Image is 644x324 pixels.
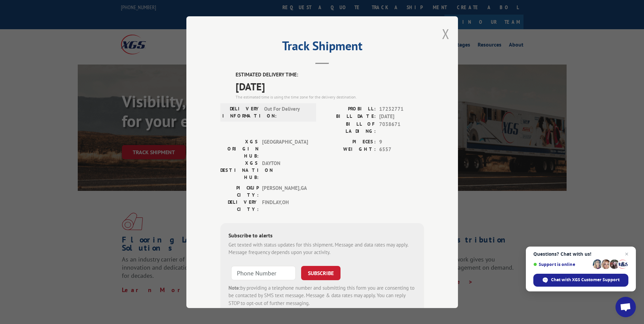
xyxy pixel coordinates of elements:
label: PICKUP CITY: [220,184,259,198]
div: Get texted with status updates for this shipment. Message and data rates may apply. Message frequ... [228,241,416,256]
div: Chat with XGS Customer Support [533,274,628,287]
label: XGS DESTINATION HUB: [220,159,259,181]
label: BILL DATE: [322,113,376,121]
span: [GEOGRAPHIC_DATA] [262,138,308,159]
span: Support is online [533,262,590,267]
div: Open chat [615,297,636,317]
div: The estimated time is using the time zone for the delivery destination. [236,94,424,100]
strong: Note: [228,284,240,291]
span: Chat with XGS Customer Support [551,277,620,283]
label: WEIGHT: [322,146,376,154]
label: DELIVERY CITY: [220,198,259,213]
span: Close chat [623,250,631,258]
span: FINDLAY , OH [262,198,308,213]
input: Phone Number [231,266,296,280]
label: ESTIMATED DELIVERY TIME: [236,71,424,79]
button: Close modal [442,25,449,43]
span: Out For Delivery [264,105,310,119]
label: XGS ORIGIN HUB: [220,138,259,159]
span: DAYTON [262,159,308,181]
span: Questions? Chat with us! [533,251,628,257]
span: 9 [379,138,424,146]
span: [DATE] [236,78,424,94]
h2: Track Shipment [220,41,424,54]
span: [PERSON_NAME] , GA [262,184,308,198]
span: 6557 [379,146,424,154]
label: PIECES: [322,138,376,146]
span: [DATE] [379,113,424,121]
button: SUBSCRIBE [301,266,341,280]
span: 17232771 [379,105,424,113]
label: DELIVERY INFORMATION: [222,105,261,119]
label: PROBILL: [322,105,376,113]
div: by providing a telephone number and submitting this form you are consenting to be contacted by SM... [228,284,416,307]
div: Subscribe to alerts [228,231,416,241]
span: 7038671 [379,120,424,134]
label: BILL OF LADING: [322,120,376,134]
